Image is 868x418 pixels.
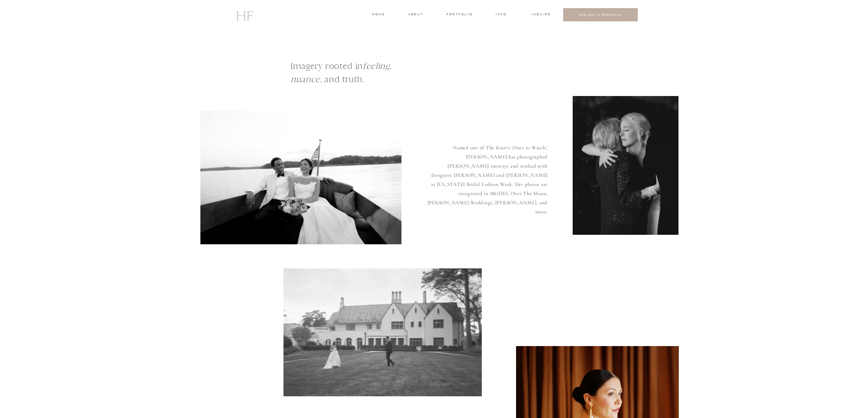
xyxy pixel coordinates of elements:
a: INQUIRE [531,12,550,18]
a: home [372,12,384,18]
i: nuance [291,74,320,84]
i: feeling [363,61,390,71]
p: [PERSON_NAME] is a Destination Fine Art Film Wedding Photographer based in the Southeast, serving... [252,35,616,55]
a: HF [236,5,253,25]
a: about [408,12,422,18]
h1: Imagery rooted in , , and truth. [291,59,474,100]
p: Named one of The Knot's 'Ones to Watch,' [PERSON_NAME] has photographed [PERSON_NAME] runways and... [427,143,548,213]
a: REQUEST A PROPOSAL [569,13,633,17]
a: portfolio [447,12,472,18]
a: INFO [495,12,508,18]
